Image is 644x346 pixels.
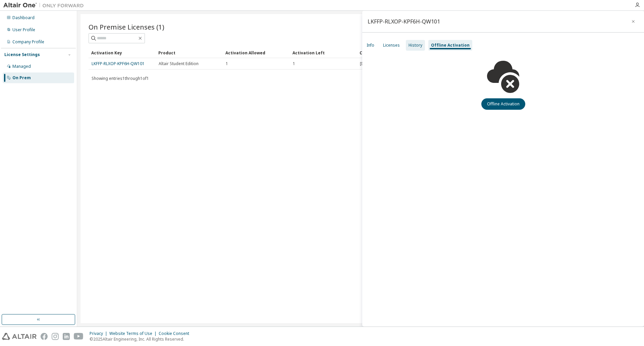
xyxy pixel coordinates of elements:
[158,47,220,58] div: Product
[3,2,87,9] img: Altair One
[481,98,525,110] button: Offline Activation
[293,61,295,66] span: 1
[367,43,374,48] div: Info
[409,43,422,48] div: History
[4,52,40,57] div: License Settings
[360,47,603,58] div: Creation Date
[90,336,193,342] p: © 2025 Altair Engineering, Inc. All Rights Reserved.
[2,333,37,340] img: altair_logo.svg
[292,47,354,58] div: Activation Left
[12,75,31,81] div: On Prem
[360,61,390,66] span: [DATE] 09:48:18
[109,331,159,336] div: Website Terms of Use
[159,61,199,66] span: Altair Student Edition
[74,333,84,340] img: youtube.svg
[63,333,70,340] img: linkedin.svg
[225,47,287,58] div: Activation Allowed
[431,43,470,48] div: Offline Activation
[92,61,145,66] a: LKFFP-RLXOP-KPF6H-QW101
[52,333,59,340] img: instagram.svg
[90,331,109,336] div: Privacy
[89,22,164,32] span: On Premise Licenses (1)
[368,19,440,24] div: LKFFP-RLXOP-KPF6H-QW101
[91,47,153,58] div: Activation Key
[92,76,149,81] span: Showing entries 1 through 1 of 1
[12,15,35,20] div: Dashboard
[12,27,35,33] div: User Profile
[12,39,44,45] div: Company Profile
[383,43,400,48] div: Licenses
[12,64,31,69] div: Managed
[41,333,48,340] img: facebook.svg
[226,61,228,66] span: 1
[159,331,193,336] div: Cookie Consent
